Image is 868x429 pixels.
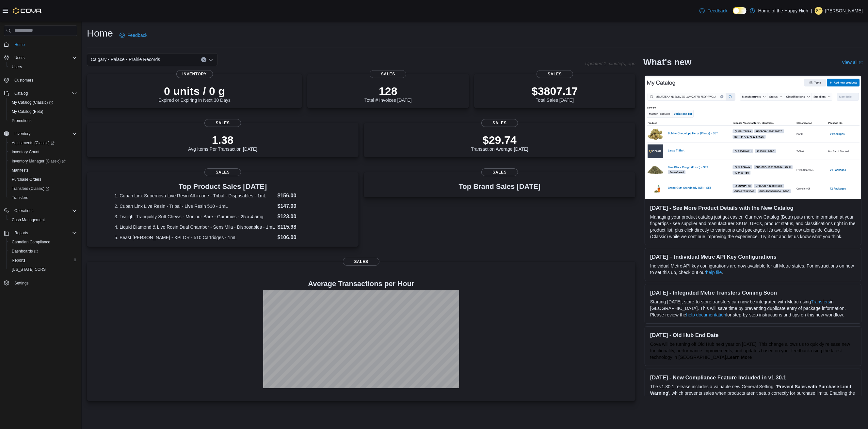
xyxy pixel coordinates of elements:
[201,57,206,62] button: Clear input
[9,166,77,174] span: Manifests
[12,207,77,215] span: Operations
[14,55,24,60] span: Users
[697,4,730,17] a: Feedback
[12,89,77,97] span: Catalog
[650,299,856,318] p: Starting [DATE], store-to-store transfers can now be integrated with Metrc using in [GEOGRAPHIC_D...
[9,117,34,125] a: Promotions
[9,108,77,115] span: My Catalog (Beta)
[7,237,80,247] button: Canadian Compliance
[7,138,80,147] a: Adjustments (Classic)
[12,249,38,254] span: Dashboards
[859,61,863,65] svg: External link
[370,70,406,78] span: Sales
[12,217,45,222] span: Cash Management
[158,84,231,98] p: 0 units / 0 g
[9,148,77,156] span: Inventory Count
[650,214,856,240] p: Managing your product catalog just got easier. Our new Catalog (Beta) puts more information at yo...
[650,253,856,260] h3: [DATE] – Individual Metrc API Key Configurations
[650,384,851,396] strong: Prevent Sales with Purchase Limit Warning
[343,258,379,266] span: Sales
[585,61,635,66] p: Updated 1 minute(s) ago
[9,176,44,183] a: Purchase Orders
[1,40,80,49] button: Home
[816,7,821,15] span: ST
[14,91,28,96] span: Catalog
[9,117,77,125] span: Promotions
[278,192,331,200] dd: $156.00
[650,263,856,276] p: Individual Metrc API key configurations are now available for all Metrc states. For instructions ...
[9,139,57,147] a: Adjustments (Classic)
[9,108,46,115] a: My Catalog (Beta)
[9,63,24,71] a: Users
[7,247,80,256] a: Dashboards
[532,84,578,98] p: $3807.17
[9,157,68,165] a: Inventory Manager (Classic)
[650,342,850,360] span: Cova will be turning off Old Hub next year on [DATE]. This change allows us to quickly release ne...
[115,234,275,241] dt: 5. Beast [PERSON_NAME] - XPLOR - 510 Cartridges - 1mL
[9,194,31,202] a: Transfers
[12,118,32,123] span: Promotions
[9,238,77,246] span: Canadian Compliance
[12,54,77,62] span: Users
[92,280,630,288] h4: Average Transactions per Hour
[650,289,856,296] h3: [DATE] - Integrated Metrc Transfers Coming Soon
[14,208,34,213] span: Operations
[7,107,80,116] button: My Catalog (Beta)
[758,7,808,15] p: Home of the Happy High
[9,216,77,224] span: Cash Management
[115,192,275,199] dt: 1. Cuban Linx Supernova Live Resin All-in-one - Tribal - Disposables - 1mL
[4,37,77,305] nav: Complex example
[12,140,55,146] span: Adjustments (Classic)
[204,168,241,176] span: Sales
[7,265,80,274] button: [US_STATE] CCRS
[127,32,147,38] span: Feedback
[188,133,257,152] div: Avg Items Per Transaction [DATE]
[9,99,77,106] span: My Catalog (Classic)
[208,57,214,62] button: Open list of options
[204,119,241,127] span: Sales
[12,76,36,84] a: Customers
[7,256,80,265] button: Reports
[9,247,40,255] a: Dashboards
[481,168,518,176] span: Sales
[9,139,77,147] span: Adjustments (Classic)
[471,133,528,152] div: Transaction Average [DATE]
[12,229,31,237] button: Reports
[12,195,28,200] span: Transfers
[12,109,43,114] span: My Catalog (Beta)
[825,7,863,15] p: [PERSON_NAME]
[1,228,80,237] button: Reports
[481,119,518,127] span: Sales
[12,76,77,84] span: Customers
[7,98,80,107] a: My Catalog (Classic)
[12,207,36,215] button: Operations
[7,175,80,184] button: Purchase Orders
[14,78,33,83] span: Customers
[14,281,28,286] span: Settings
[115,183,331,191] h3: Top Product Sales [DATE]
[9,185,77,192] span: Transfers (Classic)
[650,374,856,381] h3: [DATE] - New Compliance Feature Included in v1.30.1
[7,193,80,202] button: Transfers
[12,130,77,138] span: Inventory
[537,70,573,78] span: Sales
[9,238,53,246] a: Canadian Compliance
[459,183,541,191] h3: Top Brand Sales [DATE]
[7,184,80,193] a: Transfers (Classic)
[9,256,28,264] a: Reports
[9,266,77,273] span: Washington CCRS
[7,157,80,166] a: Inventory Manager (Classic)
[9,148,42,156] a: Inventory Count
[12,279,31,287] a: Settings
[1,129,80,138] button: Inventory
[278,213,331,221] dd: $123.00
[12,168,28,173] span: Manifests
[12,64,22,69] span: Users
[12,130,33,138] button: Inventory
[12,267,46,272] span: [US_STATE] CCRS
[188,133,257,146] p: 1.38
[12,258,25,263] span: Reports
[532,84,578,103] div: Total Sales [DATE]
[7,116,80,125] button: Promotions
